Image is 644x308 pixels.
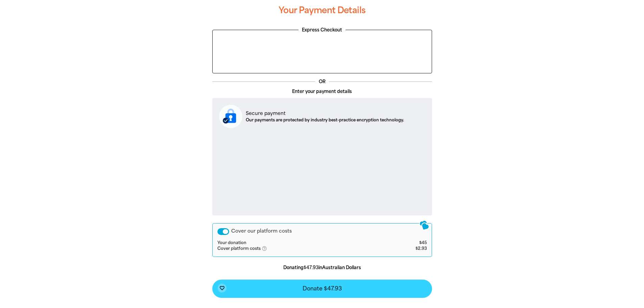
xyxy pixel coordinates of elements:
[218,134,427,210] iframe: Secure payment input frame
[388,240,427,246] td: $45
[315,78,329,85] p: OR
[216,33,428,48] iframe: Secure payment button frame
[217,240,388,246] td: Your donation
[303,286,342,291] span: Donate $47.93
[246,110,404,117] p: Secure payment
[304,265,318,270] b: $47.93
[217,228,229,235] button: Cover our platform costs
[217,246,388,252] td: Cover platform costs
[246,117,404,123] p: Our payments are protected by industry best-practice encryption technology.
[212,280,432,298] button: favorite_borderDonate $47.93
[212,88,432,95] p: Enter your payment details
[262,246,272,251] i: help_outlined
[216,50,428,69] iframe: PayPal-paypal
[299,27,345,33] legend: Express Checkout
[219,285,225,291] i: favorite_border
[388,246,427,252] td: $2.93
[212,264,432,271] p: Donating in Australian Dollars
